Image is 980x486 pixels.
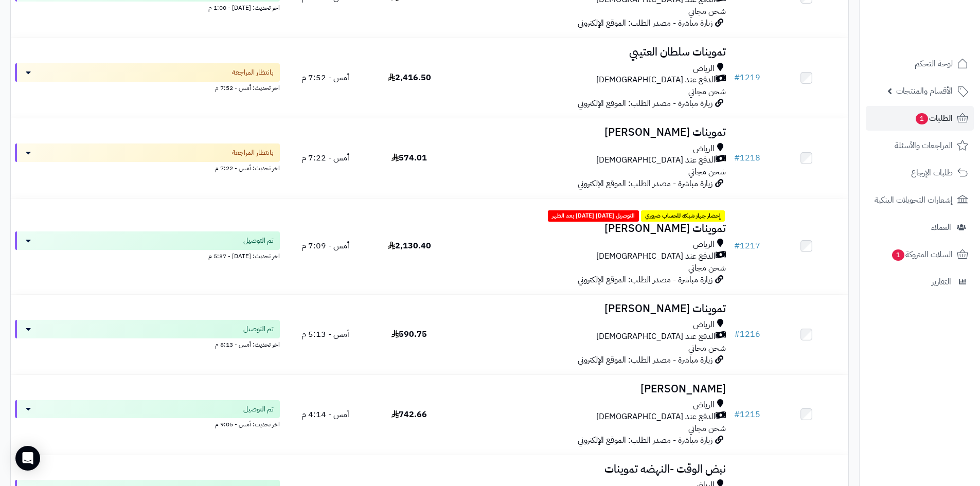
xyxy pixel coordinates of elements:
span: زيارة مباشرة - مصدر الطلب: الموقع الإلكتروني [578,274,712,286]
span: إحضار جهاز شبكه للحساب ضروري [641,210,725,222]
span: 590.75 [391,328,427,340]
span: تم التوصيل [243,404,274,415]
a: الطلبات1 [866,106,974,131]
div: اخر تحديث: أمس - 7:52 م [15,82,280,93]
span: الدفع عند [DEMOGRAPHIC_DATA] [596,250,716,262]
span: # [734,240,740,252]
a: العملاء [866,215,974,240]
img: logo-2.png [910,29,970,50]
span: أمس - 7:09 م [301,240,349,252]
a: السلات المتروكة1 [866,242,974,267]
span: بانتظار المراجعة [232,148,274,158]
span: 2,416.50 [388,71,431,84]
span: 1 [892,249,904,261]
a: #1219 [734,71,760,84]
span: 742.66 [391,408,427,421]
span: الرياض [693,399,715,411]
span: أمس - 7:52 م [301,71,349,84]
div: اخر تحديث: أمس - 8:13 م [15,338,280,349]
h3: تموينات سلطان العتيبي [455,46,726,58]
span: # [734,408,740,421]
span: تم التوصيل [243,324,274,334]
span: زيارة مباشرة - مصدر الطلب: الموقع الإلكتروني [578,434,712,446]
h3: تموينات [PERSON_NAME] [455,223,726,235]
h3: تموينات [PERSON_NAME] [455,127,726,138]
a: طلبات الإرجاع [866,160,974,185]
span: الدفع عند [DEMOGRAPHIC_DATA] [596,331,716,343]
div: اخر تحديث: [DATE] - 5:37 م [15,250,280,261]
span: 1 [916,113,928,124]
span: أمس - 5:13 م [301,328,349,340]
span: شحن مجاني [688,166,726,178]
span: الرياض [693,143,715,155]
span: بانتظار المراجعة [232,67,274,78]
span: شحن مجاني [688,342,726,354]
span: السلات المتروكة [891,247,953,262]
span: زيارة مباشرة - مصدر الطلب: الموقع الإلكتروني [578,354,712,366]
span: شحن مجاني [688,422,726,435]
span: المراجعات والأسئلة [895,138,953,153]
span: العملاء [931,220,951,235]
span: # [734,71,740,84]
div: اخر تحديث: أمس - 7:22 م [15,162,280,173]
span: التوصيل [DATE] [DATE] بعد الظهر [548,210,639,222]
span: لوحة التحكم [915,57,953,71]
span: الطلبات [915,111,953,125]
span: طلبات الإرجاع [911,166,953,180]
a: #1216 [734,328,760,340]
h3: [PERSON_NAME] [455,383,726,395]
span: تم التوصيل [243,236,274,246]
h3: نبض الوقت -النهضه تموينات [455,463,726,475]
span: الدفع عند [DEMOGRAPHIC_DATA] [596,411,716,423]
span: الرياض [693,63,715,75]
span: # [734,152,740,164]
span: زيارة مباشرة - مصدر الطلب: الموقع الإلكتروني [578,17,712,29]
span: شحن مجاني [688,5,726,17]
span: 2,130.40 [388,240,431,252]
span: الرياض [693,239,715,250]
a: التقارير [866,269,974,294]
a: المراجعات والأسئلة [866,133,974,158]
span: إشعارات التحويلات البنكية [875,193,953,207]
div: Open Intercom Messenger [15,446,40,471]
a: إشعارات التحويلات البنكية [866,188,974,212]
span: شحن مجاني [688,85,726,98]
span: 574.01 [391,152,427,164]
span: الدفع عند [DEMOGRAPHIC_DATA] [596,154,716,166]
span: زيارة مباشرة - مصدر الطلب: الموقع الإلكتروني [578,97,712,110]
span: أمس - 7:22 م [301,152,349,164]
a: #1215 [734,408,760,421]
div: اخر تحديث: [DATE] - 1:00 م [15,2,280,12]
span: الرياض [693,319,715,331]
span: أمس - 4:14 م [301,408,349,421]
div: اخر تحديث: أمس - 9:05 م [15,418,280,429]
span: زيارة مباشرة - مصدر الطلب: الموقع الإلكتروني [578,177,712,190]
span: شحن مجاني [688,262,726,274]
span: # [734,328,740,340]
h3: تموينات [PERSON_NAME] [455,303,726,315]
a: #1217 [734,240,760,252]
span: التقارير [932,275,951,289]
a: لوحة التحكم [866,51,974,76]
a: #1218 [734,152,760,164]
span: الدفع عند [DEMOGRAPHIC_DATA] [596,74,716,86]
span: الأقسام والمنتجات [896,84,953,98]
